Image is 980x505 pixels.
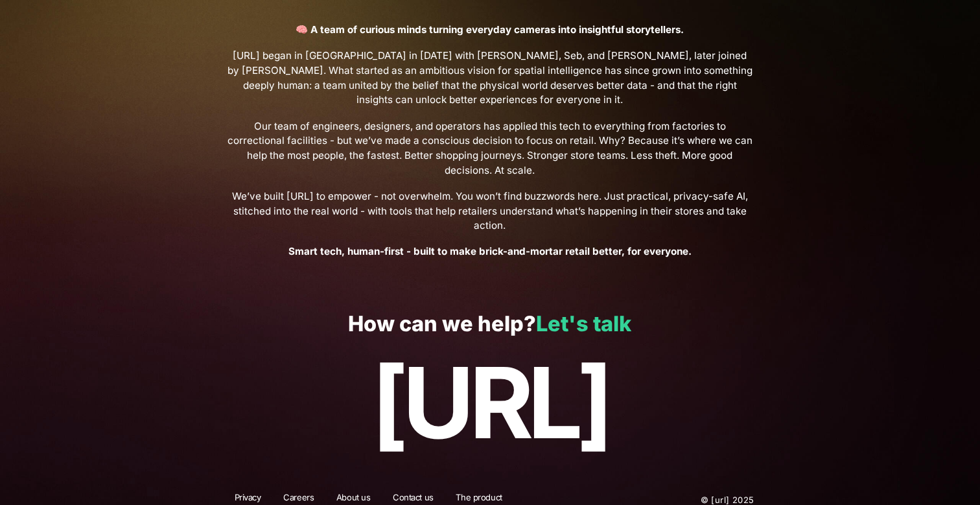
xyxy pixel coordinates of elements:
p: How can we help? [28,312,951,336]
strong: 🧠 A team of curious minds turning everyday cameras into insightful storytellers. [296,23,684,36]
a: Let's talk [536,311,631,336]
p: [URL] [28,347,951,458]
strong: Smart tech, human-first - built to make brick-and-mortar retail better, for everyone. [288,245,692,257]
span: We’ve built [URL] to empower - not overwhelm. You won’t find buzzwords here. Just practical, priv... [226,189,754,233]
span: [URL] began in [GEOGRAPHIC_DATA] in [DATE] with [PERSON_NAME], Seb, and [PERSON_NAME], later join... [226,49,754,108]
span: Our team of engineers, designers, and operators has applied this tech to everything from factorie... [226,119,754,178]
